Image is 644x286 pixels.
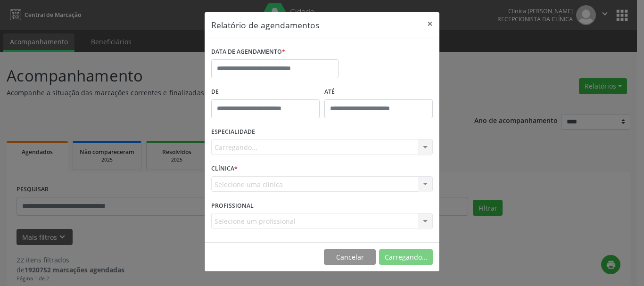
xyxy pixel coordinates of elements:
button: Close [421,12,439,35]
label: DATA DE AGENDAMENTO [211,45,285,59]
label: De [211,85,320,99]
label: CLÍNICA [211,162,238,176]
button: Carregando... [379,249,433,265]
label: ATÉ [324,85,433,99]
button: Cancelar [324,249,376,265]
label: ESPECIALIDADE [211,125,255,139]
label: PROFISSIONAL [211,198,254,213]
h5: Relatório de agendamentos [211,19,319,31]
